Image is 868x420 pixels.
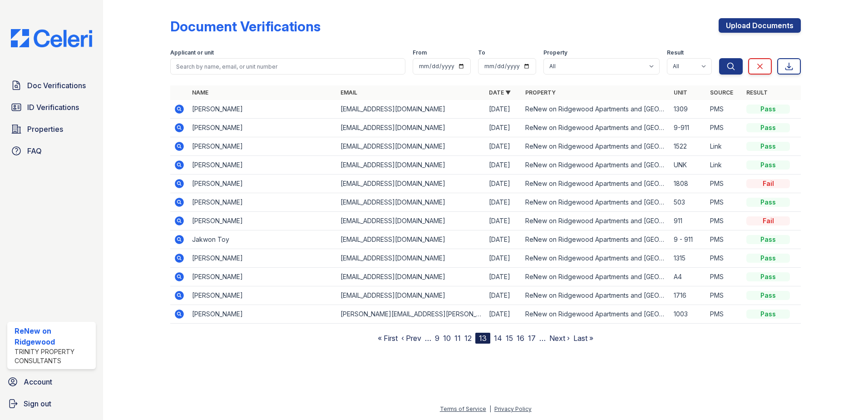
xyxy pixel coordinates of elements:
td: Link [706,156,743,175]
td: 9 - 911 [670,230,706,249]
td: [EMAIL_ADDRESS][DOMAIN_NAME] [337,230,485,249]
td: [DATE] [485,249,522,268]
a: Email [340,89,357,96]
td: A4 [670,268,706,286]
span: Sign out [24,398,51,409]
a: 12 [464,334,472,343]
a: Doc Verifications [7,76,96,95]
a: 16 [517,334,524,343]
td: [PERSON_NAME] [188,305,337,324]
td: PMS [706,100,743,119]
a: Date ▼ [489,89,511,96]
a: Sign out [4,395,99,413]
td: ReNew on Ridgewood Apartments and [GEOGRAPHIC_DATA] [522,119,670,137]
div: Document Verifications [170,18,321,35]
a: FAQ [7,142,96,160]
label: Property [543,49,567,56]
span: ID Verifications [27,102,79,113]
td: [EMAIL_ADDRESS][DOMAIN_NAME] [337,175,485,193]
a: 15 [506,334,513,343]
a: ID Verifications [7,98,96,116]
td: [PERSON_NAME] [188,156,337,175]
div: | [489,405,491,412]
span: Doc Verifications [27,80,86,91]
td: [PERSON_NAME] [188,100,337,119]
label: To [478,49,485,56]
div: 13 [475,333,490,344]
td: [DATE] [485,268,522,286]
td: [DATE] [485,137,522,156]
div: Pass [746,272,790,281]
td: [DATE] [485,230,522,249]
td: [EMAIL_ADDRESS][DOMAIN_NAME] [337,119,485,137]
td: [DATE] [485,156,522,175]
td: [EMAIL_ADDRESS][DOMAIN_NAME] [337,286,485,305]
td: [EMAIL_ADDRESS][DOMAIN_NAME] [337,249,485,268]
div: Trinity Property Consultants [15,347,92,365]
td: [EMAIL_ADDRESS][DOMAIN_NAME] [337,268,485,286]
a: Privacy Policy [494,405,532,412]
label: Result [667,49,684,56]
td: PMS [706,212,743,230]
td: [EMAIL_ADDRESS][DOMAIN_NAME] [337,100,485,119]
td: [PERSON_NAME] [188,175,337,193]
td: PMS [706,175,743,193]
div: Pass [746,123,790,132]
a: Last » [573,334,593,343]
td: [PERSON_NAME][EMAIL_ADDRESS][PERSON_NAME][DOMAIN_NAME] [337,305,485,324]
td: 1003 [670,305,706,324]
div: Pass [746,291,790,300]
a: 14 [494,334,502,343]
a: « First [378,334,398,343]
td: Link [706,137,743,156]
td: ReNew on Ridgewood Apartments and [GEOGRAPHIC_DATA] [522,137,670,156]
td: [DATE] [485,212,522,230]
a: Terms of Service [440,405,486,412]
td: 1522 [670,137,706,156]
td: ReNew on Ridgewood Apartments and [GEOGRAPHIC_DATA] [522,268,670,286]
td: [DATE] [485,305,522,324]
td: ReNew on Ridgewood Apartments and [GEOGRAPHIC_DATA] [522,305,670,324]
span: FAQ [27,145,42,156]
a: Property [525,89,556,96]
td: [DATE] [485,175,522,193]
div: Pass [746,142,790,151]
a: Unit [674,89,687,96]
td: UNK [670,156,706,175]
div: Pass [746,105,790,114]
td: [PERSON_NAME] [188,212,337,230]
td: PMS [706,305,743,324]
td: [PERSON_NAME] [188,137,337,156]
td: ReNew on Ridgewood Apartments and [GEOGRAPHIC_DATA] [522,175,670,193]
td: [EMAIL_ADDRESS][DOMAIN_NAME] [337,212,485,230]
a: Next › [549,334,570,343]
td: 1309 [670,100,706,119]
td: ReNew on Ridgewood Apartments and [GEOGRAPHIC_DATA] [522,230,670,249]
td: [DATE] [485,286,522,305]
div: Pass [746,160,790,170]
div: Pass [746,254,790,263]
span: Account [24,376,52,387]
td: ReNew on Ridgewood Apartments and [GEOGRAPHIC_DATA] [522,156,670,175]
a: 10 [443,334,451,343]
td: 503 [670,193,706,212]
td: 1716 [670,286,706,305]
a: 17 [528,334,536,343]
label: From [413,49,427,56]
td: [PERSON_NAME] [188,193,337,212]
label: Applicant or unit [170,49,214,56]
a: ‹ Prev [401,334,421,343]
div: Fail [746,179,790,188]
td: [DATE] [485,119,522,137]
a: Result [746,89,768,96]
td: [DATE] [485,193,522,212]
td: Jakwon Toy [188,230,337,249]
td: PMS [706,249,743,268]
td: 1808 [670,175,706,193]
td: [PERSON_NAME] [188,249,337,268]
td: ReNew on Ridgewood Apartments and [GEOGRAPHIC_DATA] [522,286,670,305]
span: … [539,333,546,344]
td: ReNew on Ridgewood Apartments and [GEOGRAPHIC_DATA] [522,100,670,119]
td: ReNew on Ridgewood Apartments and [GEOGRAPHIC_DATA] [522,249,670,268]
